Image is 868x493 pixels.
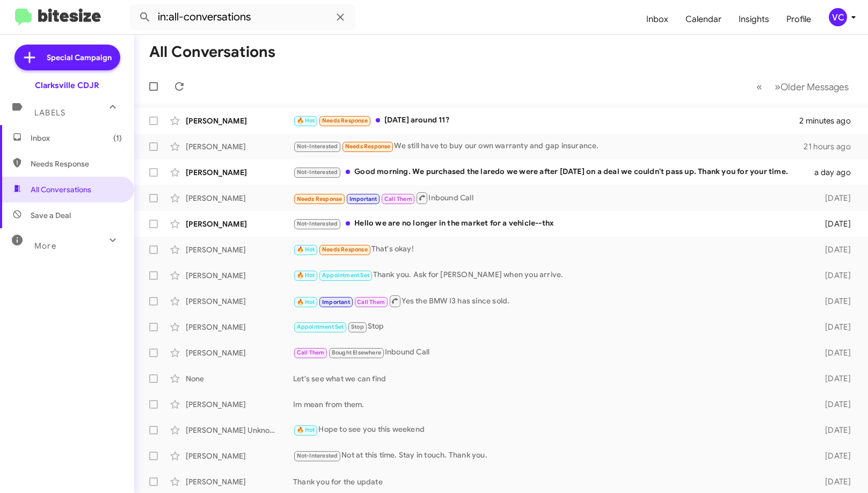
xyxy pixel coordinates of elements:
[293,243,811,256] div: That's okay!
[293,321,811,333] div: Stop
[297,349,325,356] span: Call Them
[186,399,293,410] div: [PERSON_NAME]
[297,169,338,176] span: Not-Interested
[293,294,811,308] div: Yes the BMW I3 has since sold.
[351,323,364,330] span: Stop
[34,108,65,118] span: Labels
[811,425,859,436] div: [DATE]
[34,241,56,251] span: More
[638,4,677,35] a: Inbox
[293,424,811,436] div: Hope to see you this weekend
[14,45,120,70] a: Special Campaign
[293,114,799,127] div: [DATE] around 11?
[811,476,859,487] div: [DATE]
[357,299,385,306] span: Call Them
[297,452,338,459] span: Not-Interested
[811,244,859,255] div: [DATE]
[778,4,820,35] a: Profile
[47,52,112,63] span: Special Campaign
[293,450,811,462] div: Not at this time. Stay in touch. Thank you.
[811,167,859,178] div: a day ago
[804,141,859,152] div: 21 hours ago
[186,373,293,384] div: None
[186,141,293,152] div: [PERSON_NAME]
[322,117,368,124] span: Needs Response
[293,373,811,384] div: Let's see what we can find
[811,193,859,204] div: [DATE]
[186,347,293,358] div: [PERSON_NAME]
[293,218,811,230] div: Hello we are no longer in the market for a vehicle--thx
[186,451,293,461] div: [PERSON_NAME]
[186,270,293,281] div: [PERSON_NAME]
[677,4,730,35] a: Calendar
[349,195,377,202] span: Important
[149,44,275,61] h1: All Conversations
[297,220,338,227] span: Not-Interested
[31,210,71,221] span: Save a Deal
[322,272,369,279] span: Appointment Set
[31,158,122,169] span: Needs Response
[345,143,391,150] span: Needs Response
[322,246,368,253] span: Needs Response
[756,80,762,93] span: «
[35,80,99,91] div: Clarksville CDJR
[297,117,315,124] span: 🔥 Hot
[811,373,859,384] div: [DATE]
[811,347,859,358] div: [DATE]
[293,269,811,281] div: Thank you. Ask for [PERSON_NAME] when you arrive.
[811,219,859,229] div: [DATE]
[384,195,412,202] span: Call Them
[750,76,769,98] button: Previous
[768,76,855,98] button: Next
[186,219,293,229] div: [PERSON_NAME]
[750,76,855,98] nav: Page navigation example
[730,4,778,35] a: Insights
[186,115,293,126] div: [PERSON_NAME]
[186,167,293,178] div: [PERSON_NAME]
[186,476,293,487] div: [PERSON_NAME]
[811,270,859,281] div: [DATE]
[297,323,344,330] span: Appointment Set
[811,296,859,307] div: [DATE]
[293,346,811,359] div: Inbound Call
[811,399,859,410] div: [DATE]
[186,296,293,307] div: [PERSON_NAME]
[186,322,293,332] div: [PERSON_NAME]
[293,166,811,178] div: Good morning. We purchased the laredo we were after [DATE] on a deal we couldn't pass up. Thank y...
[322,299,350,306] span: Important
[113,133,122,143] span: (1)
[31,184,91,195] span: All Conversations
[31,133,122,143] span: Inbox
[297,426,315,433] span: 🔥 Hot
[297,143,338,150] span: Not-Interested
[829,8,847,26] div: VC
[820,8,856,26] button: VC
[186,244,293,255] div: [PERSON_NAME]
[811,322,859,332] div: [DATE]
[293,476,811,487] div: Thank you for the update
[781,81,849,93] span: Older Messages
[186,425,293,436] div: [PERSON_NAME] Unknown
[297,246,315,253] span: 🔥 Hot
[297,299,315,306] span: 🔥 Hot
[297,272,315,279] span: 🔥 Hot
[775,80,781,93] span: »
[186,193,293,204] div: [PERSON_NAME]
[811,451,859,461] div: [DATE]
[799,115,859,126] div: 2 minutes ago
[332,349,381,356] span: Bought Elsewhere
[293,140,804,153] div: We still have to buy our own warranty and gap insurance.
[130,4,355,30] input: Search
[293,399,811,410] div: Im mean from them.
[297,195,342,202] span: Needs Response
[293,191,811,205] div: Inbound Call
